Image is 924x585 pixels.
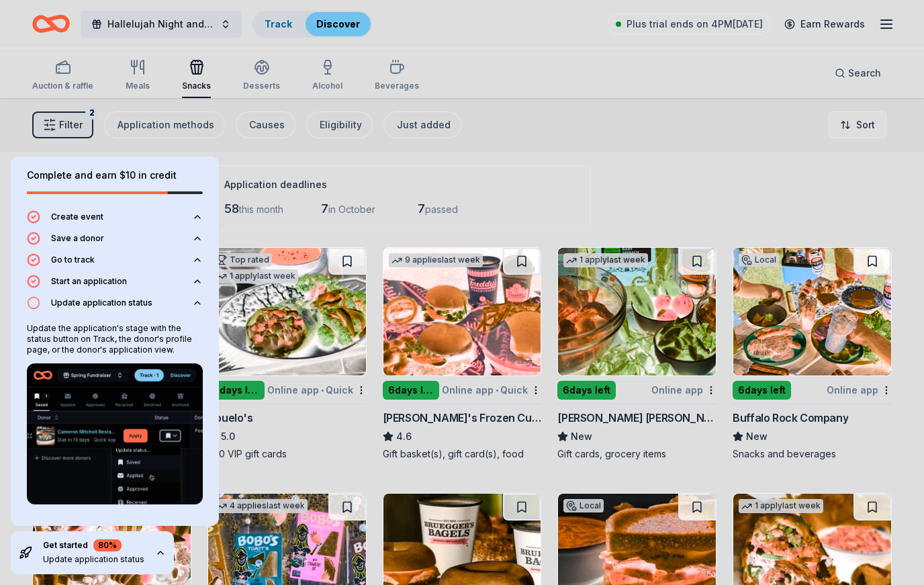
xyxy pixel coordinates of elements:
[51,298,152,308] div: Update application status
[43,539,144,551] div: Get started
[51,276,127,287] div: Start an application
[207,381,265,400] div: 8 days left
[85,106,99,120] div: 2
[651,381,717,398] div: Online app
[27,232,203,253] button: Save a donor
[32,54,93,98] button: Auction & raffle
[856,117,875,133] span: Sort
[27,210,203,232] button: Create event
[104,111,225,138] button: Application methods
[557,447,717,461] div: Gift cards, grocery items
[383,410,542,426] div: [PERSON_NAME]'s Frozen Custard & Steakburgers
[316,18,360,30] a: Discover
[829,111,886,138] button: Sort
[214,499,308,513] div: 4 applies last week
[59,117,83,133] span: Filter
[51,212,103,222] div: Create event
[207,447,367,461] div: $20 VIP gift cards
[733,410,848,426] div: Buffalo Rock Company
[81,11,242,38] button: Hallelujah Night and Hugs for Hot dogs
[214,253,272,267] div: Top rated
[27,363,203,504] img: Update
[51,233,104,244] div: Save a donor
[312,54,342,98] button: Alcohol
[126,54,150,98] button: Meals
[375,54,419,98] button: Beverages
[93,539,122,551] div: 80 %
[51,255,95,265] div: Go to track
[383,111,461,138] button: Just added
[557,410,717,426] div: [PERSON_NAME] [PERSON_NAME]
[733,248,891,375] img: Image for Buffalo Rock Company
[306,111,373,138] button: Eligibility
[312,81,342,91] div: Alcohol
[118,117,214,133] div: Application methods
[627,16,763,32] span: Plus trial ends on 4PM[DATE]
[27,167,203,183] div: Complete and earn $10 in credit
[182,54,211,98] button: Snacks
[557,381,616,400] div: 6 days left
[32,81,93,91] div: Auction & raffle
[27,296,203,318] button: Update application status
[739,499,823,513] div: 1 apply last week
[328,204,375,215] span: in October
[739,253,779,267] div: Local
[824,60,892,87] button: Search
[496,385,498,396] span: •
[243,81,280,91] div: Desserts
[27,275,203,296] button: Start an application
[563,499,604,512] div: Local
[733,381,791,400] div: 6 days left
[27,323,203,355] div: Update the application's stage with the status button on Track, the donor's profile page, or the ...
[321,385,324,396] span: •
[208,248,366,375] img: Image for Abuelo's
[383,247,542,461] a: Image for Freddy's Frozen Custard & Steakburgers9 applieslast week6days leftOnline app•Quick[PERS...
[249,117,285,133] div: Causes
[608,13,771,35] a: Plus trial ends on 4PM[DATE]
[383,381,440,400] div: 6 days left
[267,381,367,398] div: Online app Quick
[43,554,144,565] div: Update application status
[827,381,892,398] div: Online app
[389,253,483,267] div: 9 applies last week
[224,177,573,193] div: Application deadlines
[207,247,367,461] a: Image for Abuelo's Top rated1 applylast week8days leftOnline app•QuickAbuelo's5.0$20 VIP gift cards
[207,410,253,426] div: Abuelo's
[182,81,211,91] div: Snacks
[396,429,412,445] span: 4.6
[243,54,280,98] button: Desserts
[321,201,328,216] span: 7
[27,318,203,515] div: Update application status
[252,11,372,38] button: TrackDiscover
[848,65,881,81] span: Search
[383,447,542,461] div: Gift basket(s), gift card(s), food
[397,117,451,133] div: Just added
[383,248,541,375] img: Image for Freddy's Frozen Custard & Steakburgers
[776,12,873,36] a: Earn Rewards
[239,204,283,215] span: this month
[442,381,541,398] div: Online app Quick
[418,201,425,216] span: 7
[126,81,150,91] div: Meals
[571,429,592,445] span: New
[214,269,298,283] div: 1 apply last week
[733,447,892,461] div: Snacks and beverages
[32,8,70,40] a: Home
[32,111,93,138] button: Filter2
[27,253,203,275] button: Go to track
[224,201,239,216] span: 58
[320,117,362,133] div: Eligibility
[265,18,292,30] a: Track
[236,111,295,138] button: Causes
[558,248,716,375] img: Image for Harris Teeter
[557,247,717,461] a: Image for Harris Teeter1 applylast week6days leftOnline app[PERSON_NAME] [PERSON_NAME]NewGift car...
[563,253,648,267] div: 1 apply last week
[746,429,768,445] span: New
[107,16,215,32] span: Hallelujah Night and Hugs for Hot dogs
[375,81,419,91] div: Beverages
[425,204,458,215] span: passed
[733,247,892,461] a: Image for Buffalo Rock CompanyLocal6days leftOnline appBuffalo Rock CompanyNewSnacks and beverages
